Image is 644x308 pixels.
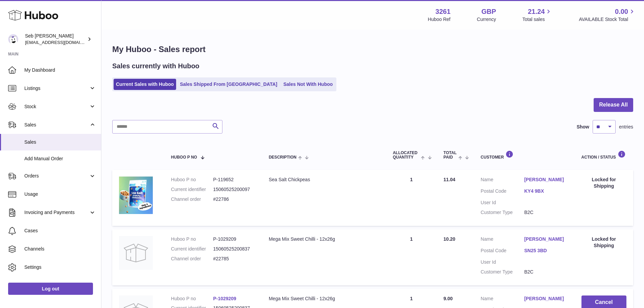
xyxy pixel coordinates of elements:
[481,7,496,16] strong: GBP
[594,98,633,112] button: Release All
[171,186,213,193] dt: Current identifier
[619,124,633,130] span: entries
[213,246,255,252] dd: 15060525200837
[24,122,89,128] span: Sales
[522,7,552,23] a: 21.24 Total sales
[177,79,280,90] a: Sales Shipped From [GEOGRAPHIC_DATA]
[24,264,96,270] span: Settings
[524,209,568,216] dd: B2C
[481,188,524,196] dt: Postal Code
[24,246,96,252] span: Channels
[112,62,199,71] h2: Sales currently with Huboo
[213,196,255,203] dd: #22786
[481,236,524,244] dt: Name
[444,236,455,242] span: 10.20
[112,44,633,55] h1: My Huboo - Sales report
[579,16,636,23] span: AVAILABLE Stock Total
[281,79,335,90] a: Sales Not With Huboo
[393,151,420,160] span: ALLOCATED Quantity
[24,139,96,145] span: Sales
[522,16,552,23] span: Total sales
[444,151,457,160] span: Total paid
[524,247,568,254] a: SN25 3BD
[24,209,89,216] span: Invoicing and Payments
[171,236,213,242] dt: Huboo P no
[25,33,86,46] div: Seb [PERSON_NAME]
[24,103,89,110] span: Stock
[213,296,236,301] a: P-1029209
[269,295,379,302] div: Mega Mix Sweet Chilli - 12x26g
[481,259,524,265] dt: User Id
[615,7,628,16] span: 0.00
[579,7,636,23] a: 0.00 AVAILABLE Stock Total
[8,34,18,44] img: internalAdmin-3261@internal.huboo.com
[171,155,197,160] span: Huboo P no
[577,124,589,130] label: Show
[481,176,524,185] dt: Name
[481,209,524,216] dt: Customer Type
[24,67,96,73] span: My Dashboard
[213,236,255,242] dd: P-1029209
[444,296,453,301] span: 9.00
[524,269,568,275] dd: B2C
[269,236,379,242] div: Mega Mix Sweet Chilli - 12x26g
[24,156,96,162] span: Add Manual Order
[8,283,93,295] a: Log out
[435,7,451,16] strong: 3261
[581,150,626,160] div: Action / Status
[477,16,496,23] div: Currency
[119,176,153,214] img: 32611658329218.jpg
[481,247,524,256] dt: Postal Code
[581,176,626,189] div: Locked for Shipping
[24,173,89,179] span: Orders
[24,228,96,234] span: Cases
[524,295,568,302] a: [PERSON_NAME]
[213,176,255,183] dd: P-119652
[25,40,99,45] span: [EMAIL_ADDRESS][DOMAIN_NAME]
[581,236,626,249] div: Locked for Shipping
[171,246,213,252] dt: Current identifier
[119,236,153,270] img: no-photo.jpg
[171,295,213,302] dt: Huboo P no
[171,196,213,203] dt: Channel order
[428,16,451,23] div: Huboo Ref
[24,85,89,92] span: Listings
[171,176,213,183] dt: Huboo P no
[171,256,213,262] dt: Channel order
[386,170,437,226] td: 1
[481,199,524,206] dt: User Id
[524,188,568,194] a: KY4 9BX
[213,186,255,193] dd: 15060525200097
[528,7,545,16] span: 21.24
[269,155,296,160] span: Description
[386,229,437,285] td: 1
[524,176,568,183] a: [PERSON_NAME]
[269,176,379,183] div: Sea Salt Chickpeas
[481,269,524,275] dt: Customer Type
[24,191,96,197] span: Usage
[114,79,176,90] a: Current Sales with Huboo
[444,177,455,182] span: 11.04
[481,295,524,304] dt: Name
[213,256,255,262] dd: #22785
[524,236,568,242] a: [PERSON_NAME]
[481,150,568,160] div: Customer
